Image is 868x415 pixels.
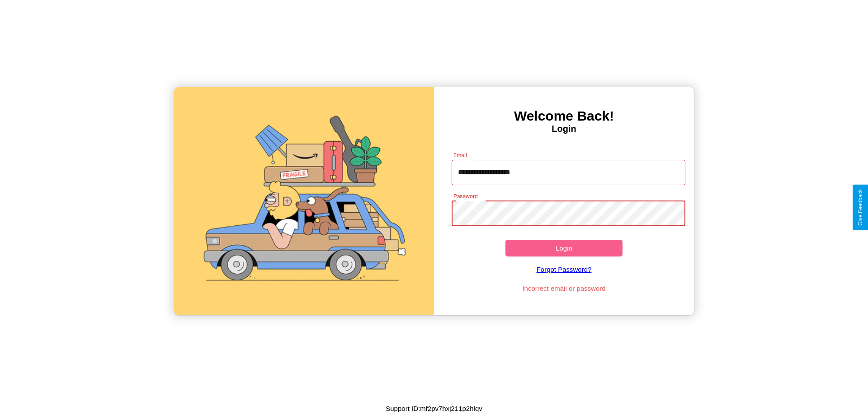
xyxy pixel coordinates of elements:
p: Support ID: mf2pv7hxj211p2hlqv [386,402,482,415]
h3: Welcome Back! [434,108,694,124]
label: Password [453,192,477,200]
h4: Login [434,124,694,134]
button: Login [505,240,623,256]
a: Forgot Password? [447,256,681,282]
img: gif [174,87,434,315]
div: Give Feedback [857,189,863,226]
p: Incorrect email or password [447,282,681,294]
label: Email [453,151,467,159]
